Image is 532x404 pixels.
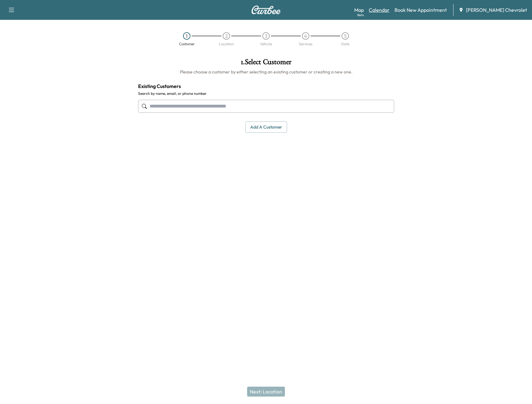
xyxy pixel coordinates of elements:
[179,42,195,46] div: Customer
[302,32,309,40] div: 4
[369,6,390,14] a: Calendar
[341,42,349,46] div: Date
[251,6,281,14] img: Curbee Logo
[138,91,394,96] label: Search by name, email, or phone number
[245,121,287,133] button: Add a customer
[138,69,394,75] h6: Please choose a customer by either selecting an existing customer or creating a new one.
[262,32,270,40] div: 3
[138,58,394,69] h1: 1 . Select Customer
[223,32,230,40] div: 2
[219,42,234,46] div: Location
[354,6,364,14] a: MapBeta
[342,32,349,40] div: 5
[183,32,190,40] div: 1
[299,42,312,46] div: Services
[395,6,447,14] a: Book New Appointment
[260,42,272,46] div: Vehicle
[357,13,364,17] div: Beta
[466,6,527,14] span: [PERSON_NAME] Chevrolet
[138,82,394,90] h4: Existing Customers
